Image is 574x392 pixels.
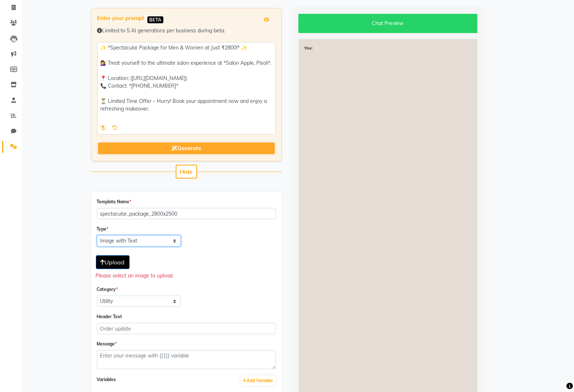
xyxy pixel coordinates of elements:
span: Upload [101,259,125,266]
button: Hide [176,165,197,179]
div: Limited to 5 AI generations per business during beta. [97,27,276,35]
input: order_update [97,208,276,219]
span: BETA [147,16,163,23]
label: Type [97,226,109,232]
div: Please select an image to upload. [96,272,277,280]
label: Header Text [97,313,122,320]
strong: You: [305,45,313,51]
label: Category [97,286,118,293]
input: Order update [97,323,276,334]
label: Enter your prompt [97,14,144,23]
button: Add Variable [241,376,275,386]
label: Template Name [97,199,131,205]
button: Generate [98,143,275,155]
button: Upload [96,255,130,269]
div: Chat Preview [298,14,477,33]
label: Message [97,341,117,347]
span: Generate [171,145,201,152]
span: Hide [180,168,193,175]
label: Variables [97,376,116,383]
